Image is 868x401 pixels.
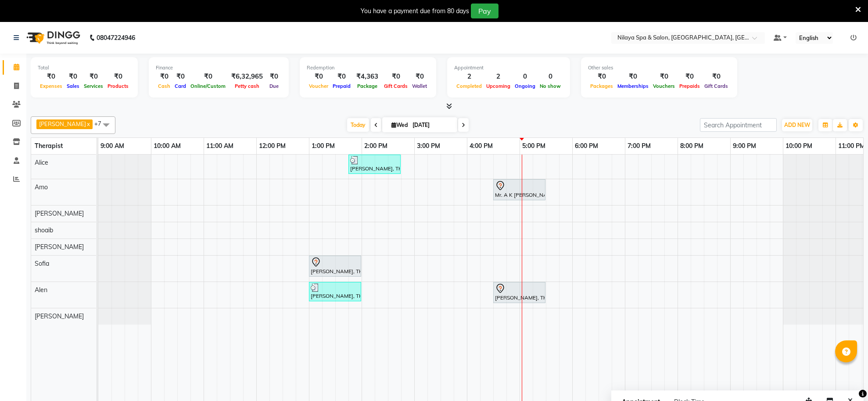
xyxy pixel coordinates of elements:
span: Petty cash [233,83,262,89]
span: Ongoing [513,83,538,89]
span: [PERSON_NAME] [35,210,84,217]
span: Sofia [35,260,49,267]
iframe: chat widget [831,366,859,392]
a: 1:00 PM [309,140,337,152]
div: ₹0 [677,72,702,82]
span: Gift Cards [382,83,410,89]
div: Redemption [307,64,429,72]
span: [PERSON_NAME] [35,312,84,320]
div: ₹0 [82,72,105,82]
div: Mr. A K [PERSON_NAME], TK01, 04:30 PM-05:30 PM, Deep Tissue Repair Therapy([DEMOGRAPHIC_DATA]) 60... [494,181,545,199]
span: Memberships [615,83,651,89]
span: Packages [588,83,615,89]
img: logo [22,25,82,50]
div: Finance [156,64,282,72]
a: 11:00 PM [836,140,867,152]
div: ₹0 [266,72,282,82]
div: ₹0 [307,72,330,82]
div: ₹0 [382,72,410,82]
a: 6:00 PM [573,140,600,152]
span: Package [355,83,380,89]
div: 2 [484,72,513,82]
span: Today [347,118,369,132]
span: No show [538,83,563,89]
span: Therapist [35,142,63,150]
span: Expenses [38,83,65,89]
span: Vouchers [651,83,677,89]
div: ₹0 [330,72,353,82]
span: Alice [35,159,48,166]
span: Upcoming [484,83,513,89]
span: Wed [389,122,410,128]
div: 2 [454,72,484,82]
span: ADD NEW [784,122,810,128]
span: [PERSON_NAME] [39,120,86,127]
div: [PERSON_NAME], TK03, 01:00 PM-02:00 PM, Deep Tissue Repair Therapy([DEMOGRAPHIC_DATA]) 60 Min [310,283,360,300]
span: Cash [156,83,172,89]
div: You have a payment due from 80 days [361,7,469,16]
div: 0 [538,72,563,82]
div: ₹0 [172,72,188,82]
div: ₹0 [38,72,65,82]
a: 3:00 PM [415,140,442,152]
span: Prepaid [330,83,353,89]
span: Amo [35,183,48,191]
div: 0 [513,72,538,82]
a: 7:00 PM [625,140,653,152]
input: Search Appointment [700,118,777,132]
div: Total [38,64,131,72]
a: x [86,120,90,127]
a: 5:00 PM [520,140,548,152]
span: Services [82,83,105,89]
div: ₹0 [651,72,677,82]
span: Due [267,83,281,89]
b: 08047224946 [97,25,135,50]
div: ₹0 [702,72,730,82]
span: Products [105,83,131,89]
div: Appointment [454,64,563,72]
div: [PERSON_NAME], TK04, 01:45 PM-02:45 PM, Deep Tissue Repair Therapy([DEMOGRAPHIC_DATA]) 60 Min [349,156,400,173]
button: ADD NEW [782,119,812,131]
span: Wallet [410,83,429,89]
div: ₹4,363 [353,72,382,82]
span: Sales [65,83,82,89]
div: [PERSON_NAME], TK05, 04:30 PM-05:30 PM, Deep Tissue Repair Therapy([DEMOGRAPHIC_DATA]) 60 Min [494,283,545,302]
span: Completed [454,83,484,89]
span: +7 [94,120,108,127]
div: Other sales [588,64,730,72]
span: Alen [35,286,47,294]
a: 11:00 AM [204,140,236,152]
span: Voucher [307,83,330,89]
div: ₹0 [156,72,172,82]
span: Online/Custom [188,83,228,89]
a: 2:00 PM [362,140,390,152]
span: Prepaids [677,83,702,89]
a: 10:00 PM [783,140,814,152]
div: ₹0 [615,72,651,82]
span: Gift Cards [702,83,730,89]
button: Pay [471,4,499,18]
a: 10:00 AM [151,140,183,152]
a: 9:00 PM [731,140,758,152]
span: Card [172,83,188,89]
div: [PERSON_NAME], TK02, 01:00 PM-02:00 PM, Traditional Swedish Relaxation Therapy([DEMOGRAPHIC_DATA]... [310,257,360,275]
div: ₹0 [588,72,615,82]
a: 9:00 AM [98,140,126,152]
a: 8:00 PM [678,140,706,152]
div: ₹0 [188,72,228,82]
div: ₹0 [410,72,429,82]
div: ₹6,32,965 [228,72,266,82]
div: ₹0 [65,72,82,82]
span: shoaib [35,226,53,234]
a: 4:00 PM [467,140,495,152]
span: [PERSON_NAME] [35,243,84,251]
input: 2025-09-03 [410,119,454,132]
div: ₹0 [105,72,131,82]
a: 12:00 PM [257,140,288,152]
